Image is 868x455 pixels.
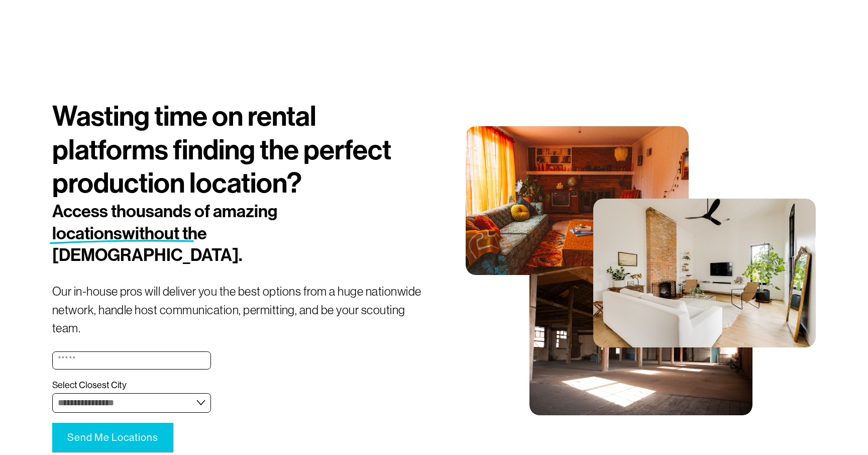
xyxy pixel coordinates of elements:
button: Send Me LocationsSend Me Locations [52,423,173,452]
span: without the [DEMOGRAPHIC_DATA]. [52,223,243,266]
h1: Wasting time on rental platforms finding the perfect production location? [52,100,434,201]
select: Select Closest City [52,393,211,413]
span: Select Closest City [52,380,127,391]
span: Send Me Locations [67,432,158,443]
h2: Access thousands of amazing locations [52,201,371,266]
p: Our in-house pros will deliver you the best options from a huge nationwide network, handle host c... [52,283,434,337]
